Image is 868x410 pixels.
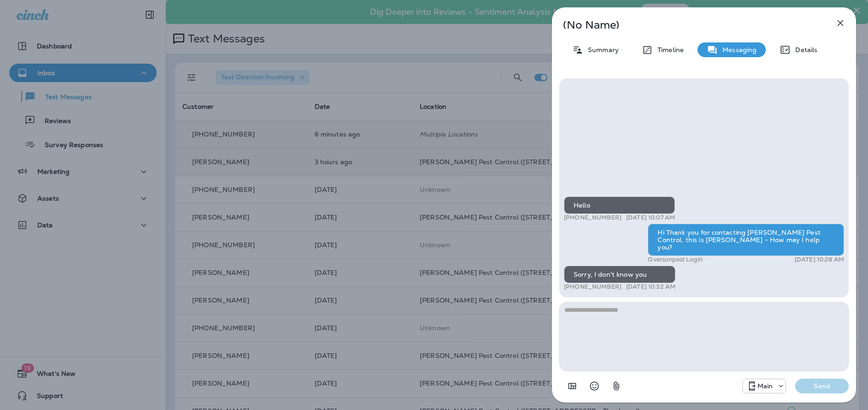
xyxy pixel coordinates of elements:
button: Select an emoji [585,377,604,395]
p: [DATE] 10:07 AM [626,214,675,221]
p: [PHONE_NUMBER] [564,214,622,221]
p: [DATE] 10:32 AM [626,283,675,291]
p: Details [791,46,817,53]
div: Hi Thank you for contacting [PERSON_NAME] Pest Control, this is [PERSON_NAME] - How may I help you? [648,224,844,256]
p: [DATE] 10:28 AM [795,256,844,263]
p: Messaging [718,46,757,53]
p: [PHONE_NUMBER] [564,283,622,291]
p: Main [757,382,773,390]
p: (No Name) [563,21,815,29]
div: Sorry, I don't know you [564,266,675,283]
div: Hello [564,196,675,214]
button: Add in a premade template [563,377,581,395]
p: Oversonpest Login [648,256,702,263]
div: +1 (480) 400-1835 [743,380,786,392]
p: Summary [583,46,619,53]
p: Timeline [653,46,684,53]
